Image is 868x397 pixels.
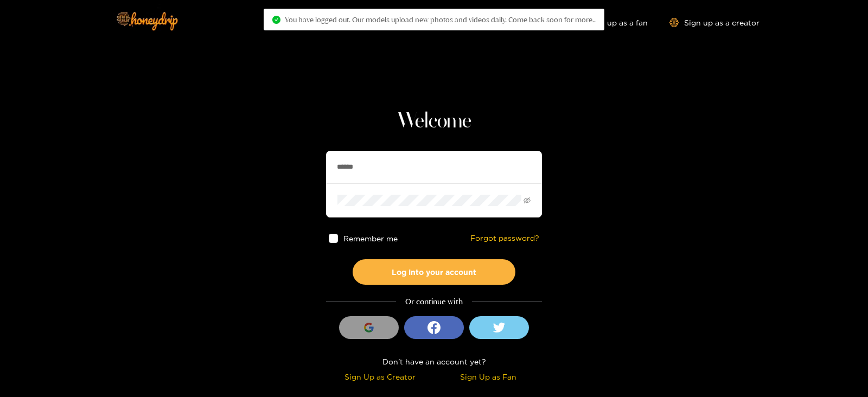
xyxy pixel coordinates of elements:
a: Sign up as a creator [669,18,759,27]
span: Remember me [343,234,398,242]
div: Don't have an account yet? [326,355,542,368]
button: Log into your account [353,259,515,285]
div: Sign Up as Creator [329,370,431,383]
div: Or continue with [326,296,542,308]
span: eye-invisible [524,197,531,204]
h1: Welcome [326,108,542,135]
span: You have logged out. Our models upload new photos and videos daily. Come back soon for more.. [285,15,596,24]
span: check-circle [272,16,280,24]
a: Forgot password? [470,234,539,243]
a: Sign up as a fan [573,18,648,27]
div: Sign Up as Fan [437,370,539,383]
